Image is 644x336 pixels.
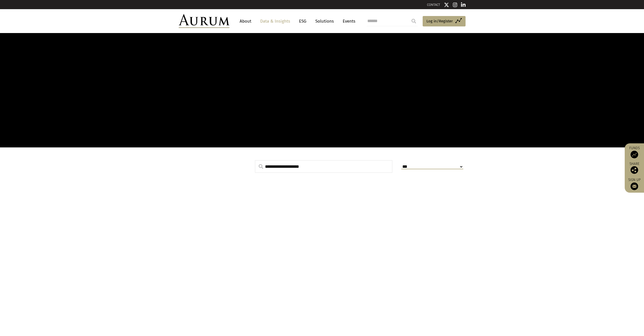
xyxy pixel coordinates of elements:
[453,2,457,7] img: Instagram icon
[444,2,449,7] img: Twitter icon
[409,16,419,26] input: Submit
[426,18,453,24] span: Log in/Register
[427,3,440,7] a: CONTACT
[340,17,355,26] a: Events
[296,17,309,26] a: ESG
[627,146,641,158] a: Funds
[627,178,641,190] a: Sign up
[313,17,336,26] a: Solutions
[631,166,638,174] img: Share this post
[627,162,641,174] div: Share
[631,182,638,190] img: Sign up to our newsletter
[631,151,638,158] img: Access Funds
[423,16,466,27] a: Log in/Register
[237,17,254,26] a: About
[258,17,293,26] a: Data & Insights
[259,164,263,169] img: search.svg
[461,2,466,7] img: Linkedin icon
[179,14,229,28] img: Aurum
